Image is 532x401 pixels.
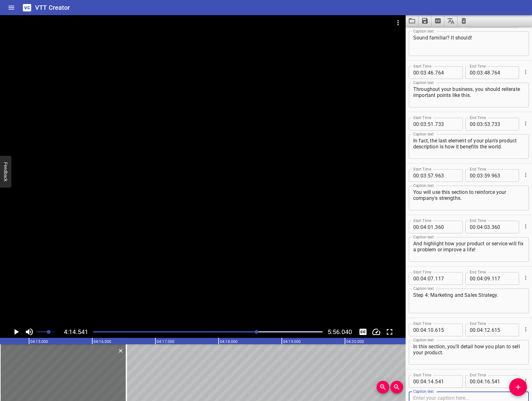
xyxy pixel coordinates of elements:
input: 46 [428,66,434,79]
textarea: In fact, the last element of your plan's product description is how it benefits the world. [413,138,524,156]
span: . [434,221,435,233]
span: : [476,66,477,79]
button: Extract captions from video [432,15,444,27]
input: 00 [470,324,476,336]
textarea: In this section, you'll detail how you plan to sell your product. [413,344,524,362]
input: 00 [470,118,476,130]
input: 00 [413,272,419,285]
input: 04 [420,272,426,285]
input: 615 [435,324,458,336]
textarea: You will use this section to reinforce your company's strengths. [413,189,524,207]
input: 615 [492,324,515,336]
input: 03 [477,169,483,182]
span: . [434,66,435,79]
span: : [476,324,477,336]
span: . [490,375,492,388]
input: 00 [413,66,419,79]
div: Cue Options [522,167,529,183]
button: Save captions to file [419,15,432,27]
input: 00 [470,272,476,285]
span: : [426,272,428,285]
input: 963 [435,169,458,182]
input: 00 [413,169,419,182]
div: Cue Options [522,64,529,80]
h6: VTT Creator [35,3,70,13]
button: Change Playback Speed [370,326,382,338]
input: 764 [435,66,458,79]
textarea: Sound familiar? It should! [413,35,524,53]
button: Translate captions [444,15,457,27]
span: : [483,118,484,130]
input: 16 [484,375,490,388]
span: : [426,221,428,233]
span: : [476,272,477,285]
input: 733 [492,118,515,130]
span: . [490,272,492,285]
button: Zoom In [377,381,389,393]
span: . [434,324,435,336]
span: : [419,169,420,182]
span: : [426,118,428,130]
svg: Translate captions [447,17,455,25]
span: : [419,118,420,130]
input: 03 [420,169,426,182]
input: 12 [484,324,490,336]
input: 07 [428,272,434,285]
input: 00 [470,66,476,79]
button: Add Cue [509,378,527,396]
input: 59 [484,169,490,182]
span: : [483,272,484,285]
input: 09 [484,272,490,285]
text: 04:18.000 [220,339,238,344]
span: : [483,221,484,233]
input: 04 [477,375,483,388]
span: : [426,169,428,182]
input: 03 [477,66,483,79]
span: : [483,66,484,79]
input: 10 [428,324,434,336]
input: 14 [428,375,434,388]
input: 57 [428,169,434,182]
button: Cue Options [522,325,530,333]
textarea: And highlight how your product or service will fix a problem or improve a life! [413,241,524,259]
text: 04:16.000 [94,339,111,344]
span: : [476,169,477,182]
span: : [419,66,420,79]
input: 541 [492,375,515,388]
svg: Load captions from file [408,17,416,25]
span: . [490,324,492,336]
input: 04 [420,324,426,336]
input: 764 [492,66,515,79]
span: . [434,169,435,182]
div: Cue Options [522,115,529,132]
input: 00 [413,118,419,130]
button: Load captions from file [406,15,419,27]
input: 360 [492,221,515,233]
span: . [490,118,492,130]
span: 4:14.541 [64,328,88,336]
input: 04 [477,324,483,336]
button: Video Options [390,15,406,30]
div: Play progress [93,331,323,332]
span: : [476,118,477,130]
span: : [426,66,428,79]
input: 00 [470,375,476,388]
span: 5:56.040 [328,328,352,336]
button: Delete [117,347,125,355]
button: Toggle mute [23,326,35,338]
input: 51 [428,118,434,130]
button: Clear captions [457,15,470,27]
div: Delete Cue [117,347,124,355]
input: 00 [413,221,419,233]
input: 733 [435,118,458,130]
textarea: Throughout your business, you should reiterate important points like this. [413,86,524,104]
text: 04:15.000 [30,339,48,344]
span: : [426,375,428,388]
input: 03 [477,118,483,130]
div: Cue Options [522,270,529,286]
input: 04 [420,221,426,233]
text: 04:19.000 [283,339,301,344]
button: Cue Options [522,68,530,76]
text: 04:20.000 [346,339,364,344]
div: Cue Options [522,373,529,389]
